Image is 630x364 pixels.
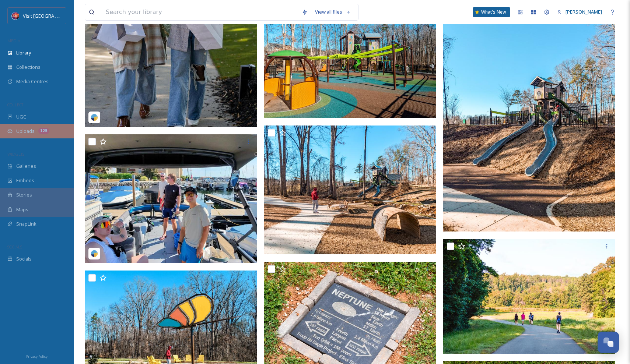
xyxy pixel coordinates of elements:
span: Maps [16,206,28,213]
span: Collections [16,64,41,71]
a: Privacy Policy [26,351,48,360]
span: Media Centres [16,78,49,85]
span: Library [16,49,31,56]
a: [PERSON_NAME] [553,5,606,19]
span: MEDIA [7,38,20,43]
input: Search your library [102,4,298,20]
a: What's New [473,7,510,17]
span: Socials [16,255,32,262]
img: snapsea-logo.png [91,114,98,121]
img: Logo%20Image.png [12,12,19,20]
span: Visit [GEOGRAPHIC_DATA][PERSON_NAME] [23,12,116,19]
button: Open Chat [598,332,619,353]
img: Rosedale Nature Park.jpg [264,126,436,254]
img: ceglarek700_07272025_17964859622793954.jpeg [85,134,257,263]
a: View all files [311,5,354,19]
img: snapsea-logo.png [91,250,98,257]
span: Privacy Policy [26,354,48,359]
span: Uploads [16,128,35,135]
span: WIDGETS [7,151,24,157]
span: Stories [16,191,32,198]
span: Embeds [16,177,34,184]
span: Galleries [16,163,36,170]
div: 125 [38,128,49,134]
span: UGC [16,113,26,120]
span: [PERSON_NAME] [566,8,602,15]
span: SOCIALS [7,244,22,250]
span: COLLECT [7,102,23,107]
img: Rosedale Nature Park (2).jpg [443,3,615,232]
span: SnapLink [16,220,36,227]
img: Fisher Farm Park (8).jpg [443,239,615,354]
